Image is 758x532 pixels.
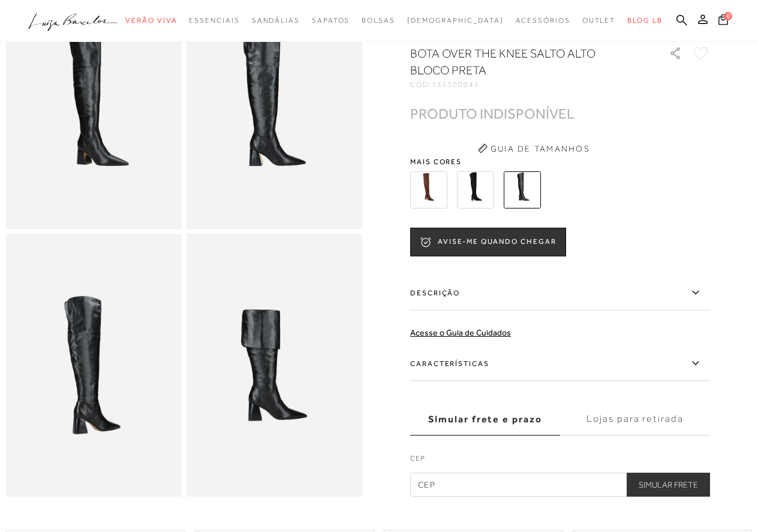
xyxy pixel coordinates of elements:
a: noSubCategoriesText [407,10,504,32]
button: 0 [715,13,732,29]
label: Descrição [410,276,710,310]
span: Sandálias [252,16,300,25]
span: 0 [724,12,732,20]
label: Lojas para retirada [560,403,710,436]
img: image [187,234,362,497]
img: BOTA OVER THE KNEE SALTO ALTO BLOCO PRETA [504,171,541,208]
span: Bolsas [362,16,395,25]
span: Essenciais [189,16,239,25]
label: Características [410,346,710,381]
span: [DEMOGRAPHIC_DATA] [407,16,504,25]
label: CEP [410,453,710,470]
span: 135300043 [432,80,480,89]
img: image [6,234,182,497]
a: noSubCategoriesText [189,10,239,32]
button: Simular Frete [627,473,710,497]
div: PRODUTO INDISPONÍVEL [410,107,574,120]
span: Acessórios [516,16,570,25]
h1: BOTA OVER THE KNEE SALTO ALTO BLOCO PRETA [410,45,635,78]
a: noSubCategoriesText [516,10,570,32]
a: noSubCategoriesText [125,10,177,32]
button: AVISE-ME QUANDO CHEGAR [410,228,566,256]
a: noSubCategoriesText [312,10,350,32]
a: Acesse o Guia de Cuidados [410,328,511,337]
a: noSubCategoriesText [582,10,616,32]
button: Guia de Tamanhos [474,139,594,158]
span: Mais cores [410,158,710,165]
div: CÓD: [410,81,650,88]
span: Verão Viva [125,16,177,25]
a: noSubCategoriesText [362,10,395,32]
a: BLOG LB [627,10,662,32]
span: Sapatos [312,16,350,25]
img: BOTA OVER THE KNEE SALTO ALTO BLOCO CAMURÇA COFFEE [410,171,447,208]
img: BOTA OVER THE KNEE SALTO ALTO BLOCO CAMURÇA PRETA [457,171,494,208]
span: BLOG LB [627,16,662,25]
label: Simular frete e prazo [410,403,560,436]
a: noSubCategoriesText [252,10,300,32]
input: CEP [410,473,710,497]
span: Outlet [582,16,616,25]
